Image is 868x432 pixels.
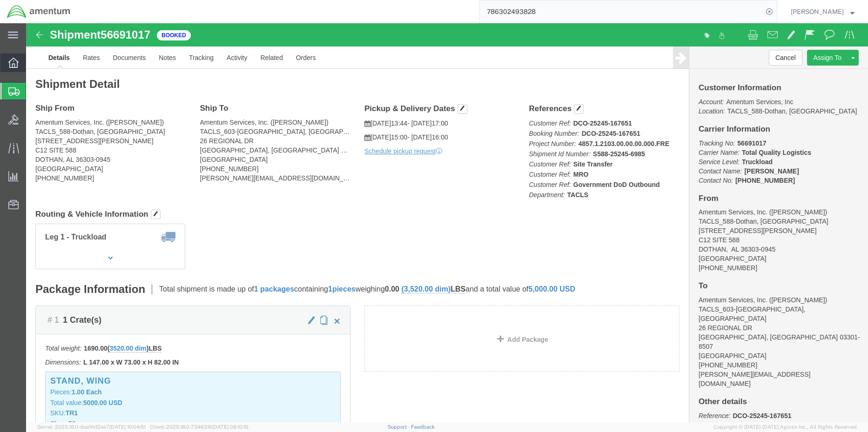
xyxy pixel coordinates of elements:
iframe: FS Legacy Container [26,23,868,422]
img: logo [7,5,71,19]
span: Rebecca Thorstenson [791,7,844,17]
span: Client: 2025.18.0-7346316 [150,424,249,430]
button: [PERSON_NAME] [790,6,855,17]
input: Search for shipment number, reference number [480,0,763,23]
a: Support [388,424,411,430]
span: Copyright © [DATE]-[DATE] Agistix Inc., All Rights Reserved [713,423,857,431]
span: [DATE] 10:04:51 [109,424,146,430]
a: Feedback [411,424,435,430]
span: Server: 2025.18.0-daa1fe12ee7 [37,424,146,430]
span: [DATE] 08:10:16 [212,424,249,430]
